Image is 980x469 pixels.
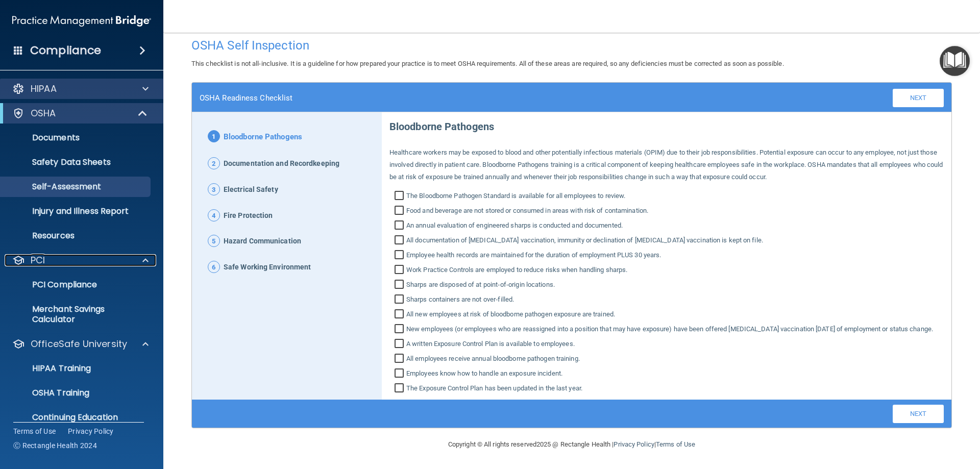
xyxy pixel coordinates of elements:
input: All documentation of [MEDICAL_DATA] vaccination, immunity or declination of [MEDICAL_DATA] vaccin... [395,236,406,246]
input: Work Practice Controls are employed to reduce risks when handling sharps. [395,266,406,276]
a: HIPAA [12,83,149,95]
input: Employee health records are maintained for the duration of employment PLUS 30 years. [395,251,406,261]
input: A written Exposure Control Plan is available to employees. [395,340,406,350]
p: HIPAA [31,83,57,95]
div: Copyright © All rights reserved 2025 @ Rectangle Health | | [385,428,758,461]
a: OfficeSafe University [12,338,149,350]
span: Employee health records are maintained for the duration of employment PLUS 30 years. [406,249,661,261]
span: Fire Protection [224,209,273,223]
h4: Compliance [30,43,101,58]
p: Injury and Illness Report [7,206,146,216]
p: Bloodborne Pathogens [389,112,944,136]
span: Sharps containers are not over‐filled. [406,293,514,306]
p: Merchant Savings Calculator [7,304,146,325]
span: 1 [208,130,220,142]
span: Documentation and Recordkeeping [224,157,339,170]
input: The Exposure Control Plan has been updated in the last year. [395,384,406,394]
a: Terms of Use [13,426,56,436]
span: 5 [208,235,220,247]
span: All employees receive annual bloodborne pathogen training. [406,353,580,365]
input: Sharps containers are not over‐filled. [395,295,406,306]
span: The Exposure Control Plan has been updated in the last year. [406,382,582,394]
input: An annual evaluation of engineered sharps is conducted and documented. [395,221,406,232]
input: All employees receive annual bloodborne pathogen training. [395,355,406,365]
span: Safe Working Environment [224,261,311,274]
a: Next [893,89,944,107]
span: All new employees at risk of bloodborne pathogen exposure are trained. [406,308,615,320]
a: Privacy Policy [68,426,114,436]
span: Sharps are disposed of at point‐of‐origin locations. [406,279,555,291]
span: Work Practice Controls are employed to reduce risks when handling sharps. [406,264,627,276]
span: This checklist is not all-inclusive. It is a guideline for how prepared your practice is to meet ... [191,60,784,67]
span: Electrical Safety [224,183,278,196]
h4: OSHA Readiness Checklist [200,93,292,103]
h4: OSHA Self Inspection [191,39,952,52]
input: Food and beverage are not stored or consumed in areas with risk of contamination. [395,207,406,217]
input: New employees (or employees who are reassigned into a position that may have exposure) have been ... [395,325,406,335]
span: All documentation of [MEDICAL_DATA] vaccination, immunity or declination of [MEDICAL_DATA] vaccin... [406,234,763,246]
button: Open Resource Center [940,46,970,76]
p: Continuing Education [7,412,146,423]
a: Privacy Policy [614,440,654,448]
a: Terms of Use [656,440,695,448]
p: Healthcare workers may be exposed to blood and other potentially infectious materials (OPIM) due ... [389,146,944,183]
a: OSHA [12,107,148,119]
span: Bloodborne Pathogens [224,130,302,144]
p: Self-Assessment [7,182,146,192]
p: OSHA [31,107,56,119]
p: Documents [7,133,146,143]
img: PMB logo [12,11,151,31]
p: OSHA Training [7,388,89,398]
input: The Bloodborne Pathogen Standard is available for all employees to review. [395,192,406,202]
span: 3 [208,183,220,195]
span: An annual evaluation of engineered sharps is conducted and documented. [406,219,623,232]
span: 4 [208,209,220,221]
input: Employees know how to handle an exposure incident. [395,369,406,380]
p: OfficeSafe University [31,338,127,350]
p: PCI Compliance [7,280,146,290]
span: 2 [208,157,220,169]
input: All new employees at risk of bloodborne pathogen exposure are trained. [395,310,406,320]
iframe: Drift Widget Chat Controller [803,397,968,437]
span: 6 [208,261,220,273]
p: PCI [31,254,45,266]
span: Hazard Communication [224,235,301,248]
p: Safety Data Sheets [7,157,146,167]
p: HIPAA Training [7,363,91,374]
span: New employees (or employees who are reassigned into a position that may have exposure) have been ... [406,323,933,335]
span: Employees know how to handle an exposure incident. [406,367,562,380]
span: Ⓒ Rectangle Health 2024 [13,440,97,451]
span: The Bloodborne Pathogen Standard is available for all employees to review. [406,190,625,202]
a: PCI [12,254,149,266]
input: Sharps are disposed of at point‐of‐origin locations. [395,281,406,291]
p: Resources [7,231,146,241]
span: Food and beverage are not stored or consumed in areas with risk of contamination. [406,205,648,217]
span: A written Exposure Control Plan is available to employees. [406,338,575,350]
